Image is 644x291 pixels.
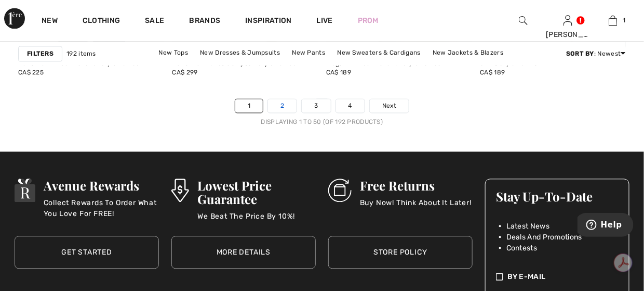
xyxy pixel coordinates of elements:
[27,49,53,58] strong: Filters
[546,30,590,41] div: [PERSON_NAME]
[336,99,365,113] a: 4
[328,236,473,269] a: Store Policy
[302,99,330,113] a: 3
[427,46,508,59] a: New Jackets & Blazers
[496,272,503,283] img: check
[578,213,634,239] iframe: Opens a widget where you can find more information
[44,198,159,219] p: Collect Rewards To Order What You Love For FREE!
[519,15,528,27] img: search the website
[480,69,505,77] span: CA$ 189
[279,59,323,73] a: New Skirts
[287,46,331,59] a: New Pants
[328,179,352,203] img: Free Returns
[44,179,159,193] h3: Avenue Rewards
[332,46,426,59] a: New Sweaters & Cardigans
[83,17,120,28] a: Clothing
[623,16,625,26] span: 1
[15,179,35,203] img: Avenue Rewards
[382,102,396,111] span: Next
[506,232,582,243] span: Deals And Promotions
[66,49,96,58] span: 192 items
[360,179,472,193] h3: Free Returns
[507,272,546,283] span: By E-mail
[15,236,159,269] a: Get Started
[42,17,58,28] a: New
[245,17,291,28] span: Inspiration
[506,221,549,232] span: Latest News
[358,16,379,27] a: Prom
[268,99,297,113] a: 2
[506,243,537,254] span: Contests
[197,179,316,206] h3: Lowest Price Guarantee
[18,99,626,127] nav: Page navigation
[563,16,572,26] a: Sign In
[171,179,189,203] img: Lowest Price Guarantee
[195,46,285,59] a: New Dresses & Jumpsuits
[326,69,351,77] span: CA$ 189
[496,190,619,204] h3: Stay Up-To-Date
[190,17,221,28] a: Brands
[360,198,472,219] p: Buy Now! Think About It Later!
[566,49,626,58] div: : Newest
[235,99,263,113] a: 1
[154,46,193,59] a: New Tops
[18,69,44,77] span: CA$ 225
[324,59,383,73] a: New Outerwear
[609,15,618,27] img: My Bag
[566,50,594,57] strong: Sort By
[171,236,316,269] a: More Details
[18,118,626,127] div: Displaying 1 to 50 (of 192 products)
[172,69,198,77] span: CA$ 299
[197,211,316,232] p: We Beat The Price By 10%!
[317,16,333,27] a: Live
[145,17,164,28] a: Sale
[370,99,409,113] a: Next
[591,15,635,27] a: 1
[4,8,25,29] img: 1ère Avenue
[563,15,572,27] img: My Info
